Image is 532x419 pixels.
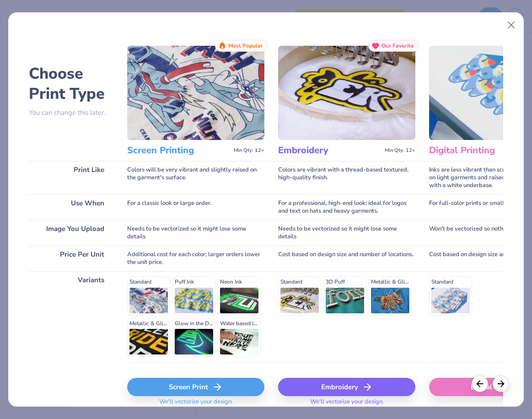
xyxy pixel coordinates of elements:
[502,16,520,34] button: Close
[382,43,414,49] span: Our Favorite
[385,147,415,154] span: Min Qty: 12+
[127,246,264,271] div: Additional cost for each color; larger orders lower the unit price.
[127,145,230,156] h3: Screen Printing
[127,161,264,194] div: Colors will be very vibrant and slightly raised on the garment's surface.
[29,271,113,362] div: Variants
[127,194,264,220] div: For a classic look or large order.
[228,43,263,49] span: Most Popular
[127,378,264,396] div: Screen Print
[306,398,387,411] span: We'll vectorize your design.
[156,398,236,411] span: We'll vectorize your design.
[29,64,113,104] h2: Choose Print Type
[234,147,264,154] span: Min Qty: 12+
[278,220,415,246] div: Needs to be vectorized so it might lose some details
[278,145,381,156] h3: Embroidery
[278,161,415,194] div: Colors are vibrant with a thread-based textured, high-quality finish.
[278,194,415,220] div: For a professional, high-end look; ideal for logos and text on hats and heavy garments.
[29,194,113,220] div: Use When
[429,145,532,156] h3: Digital Printing
[29,109,113,117] p: You can change this later.
[29,161,113,194] div: Print Like
[29,246,113,271] div: Price Per Unit
[127,220,264,246] div: Needs to be vectorized so it might lose some details
[278,46,415,140] img: Embroidery
[29,220,113,246] div: Image You Upload
[278,378,415,396] div: Embroidery
[127,46,264,140] img: Screen Printing
[278,246,415,271] div: Cost based on design size and number of locations.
